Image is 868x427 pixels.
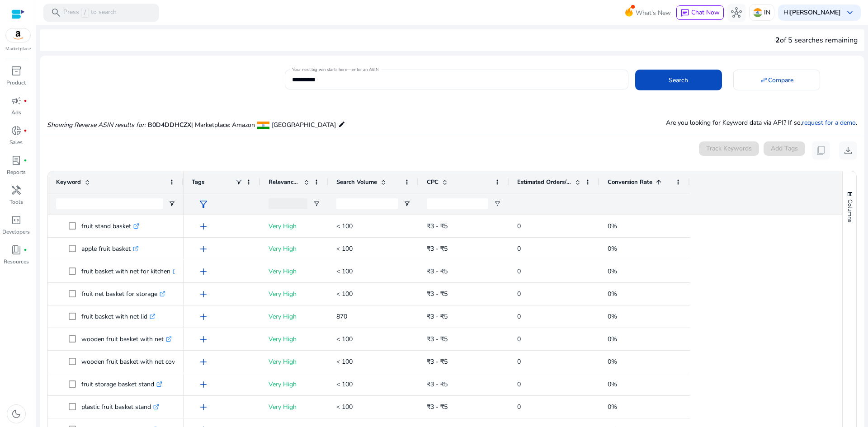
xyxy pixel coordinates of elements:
[198,402,209,413] span: add
[608,312,617,321] span: 0%
[198,221,209,232] span: add
[427,312,448,321] span: ₹3 - ₹5
[81,398,159,416] p: plastic fruit basket stand
[168,200,175,207] button: Open Filter Menu
[81,330,172,348] p: wooden fruit basket with net
[802,118,856,127] a: request for a demo
[517,357,521,366] span: 0
[63,8,117,18] p: Press to search
[198,334,209,345] span: add
[148,121,191,129] span: B0D4DDHCZX
[198,289,209,300] span: add
[427,222,448,230] span: ₹3 - ₹5
[775,35,780,45] span: 2
[666,118,857,127] p: Are you looking for Keyword data via API? If so, .
[691,8,720,17] span: Chat Now
[494,200,501,207] button: Open Filter Menu
[768,75,793,85] span: Compare
[269,262,320,281] p: Very High
[269,239,320,258] p: Very High
[81,8,89,18] span: /
[608,178,652,186] span: Conversion Rate
[733,70,820,90] button: Compare
[608,244,617,253] span: 0%
[517,380,521,389] span: 0
[517,335,521,343] span: 0
[11,95,22,106] span: campaign
[2,228,30,236] p: Developers
[313,200,320,207] button: Open Filter Menu
[336,403,353,411] span: < 100
[6,28,30,42] img: amazon.svg
[608,267,617,276] span: 0%
[81,217,139,235] p: fruit stand basket
[47,121,146,129] i: Showing Reverse ASIN results for:
[81,375,162,394] p: fruit storage basket stand
[198,311,209,322] span: add
[336,290,353,298] span: < 100
[336,198,398,209] input: Search Volume Filter Input
[6,79,26,87] p: Product
[517,178,571,186] span: Estimated Orders/Month
[11,408,22,419] span: dark_mode
[11,108,21,117] p: Ads
[427,335,448,343] span: ₹3 - ₹5
[269,398,320,416] p: Very High
[192,178,204,186] span: Tags
[608,357,617,366] span: 0%
[11,185,22,196] span: handyman
[11,244,22,255] span: book_4
[9,198,23,206] p: Tools
[669,75,688,85] span: Search
[336,335,353,343] span: < 100
[198,266,209,277] span: add
[338,119,345,130] mat-icon: edit
[5,46,31,52] p: Marketplace
[272,121,336,129] span: [GEOGRAPHIC_DATA]
[269,330,320,348] p: Very High
[269,285,320,303] p: Very High
[846,199,854,222] span: Columns
[753,8,762,17] img: in.svg
[403,200,410,207] button: Open Filter Menu
[336,380,353,389] span: < 100
[9,138,23,146] p: Sales
[198,357,209,367] span: add
[336,267,353,276] span: < 100
[198,199,209,210] span: filter_alt
[336,178,377,186] span: Search Volume
[7,168,26,176] p: Reports
[760,76,768,84] mat-icon: swap_horiz
[790,8,841,17] b: [PERSON_NAME]
[517,290,521,298] span: 0
[269,178,300,186] span: Relevance Score
[517,222,521,230] span: 0
[81,307,156,326] p: fruit basket with net lid
[269,217,320,235] p: Very High
[839,141,857,160] button: download
[269,307,320,326] p: Very High
[11,66,22,76] span: inventory_2
[608,403,617,411] span: 0%
[336,312,347,321] span: 870
[51,7,61,18] span: search
[727,4,745,22] button: hub
[636,5,671,21] span: What's New
[783,9,841,16] p: Hi
[608,222,617,230] span: 0%
[608,290,617,298] span: 0%
[635,70,722,90] button: Search
[427,380,448,389] span: ₹3 - ₹5
[198,379,209,390] span: add
[427,357,448,366] span: ₹3 - ₹5
[11,215,22,225] span: code_blocks
[427,290,448,298] span: ₹3 - ₹5
[517,312,521,321] span: 0
[844,7,855,18] span: keyboard_arrow_down
[336,357,353,366] span: < 100
[24,248,27,252] span: fiber_manual_record
[517,403,521,411] span: 0
[4,258,29,266] p: Resources
[81,352,189,371] p: wooden fruit basket with net cover
[24,99,27,103] span: fiber_manual_record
